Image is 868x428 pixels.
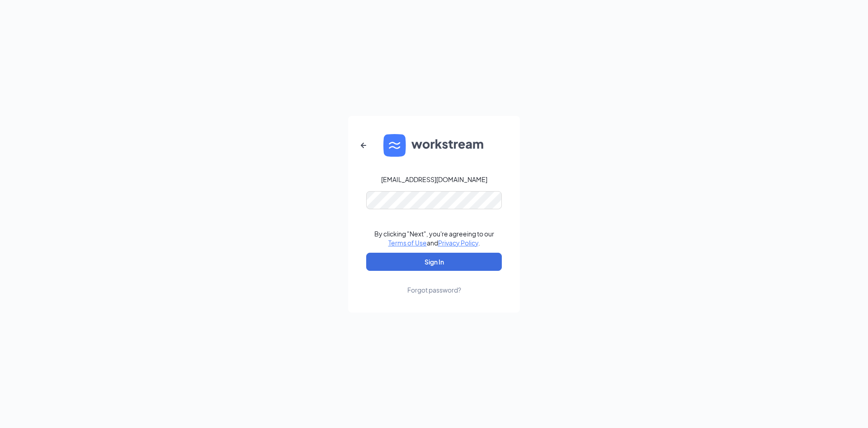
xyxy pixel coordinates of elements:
[358,140,369,151] svg: ArrowLeftNew
[388,239,427,247] a: Terms of Use
[374,229,494,247] div: By clicking "Next", you're agreeing to our and .
[366,253,502,271] button: Sign In
[381,175,487,184] div: [EMAIL_ADDRESS][DOMAIN_NAME]
[438,239,478,247] a: Privacy Policy
[407,271,461,294] a: Forgot password?
[407,285,461,294] div: Forgot password?
[383,134,485,157] img: WS logo and Workstream text
[353,135,374,156] button: ArrowLeftNew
